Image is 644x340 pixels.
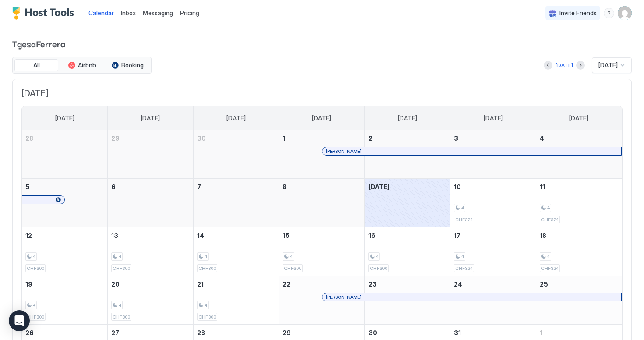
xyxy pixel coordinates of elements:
[193,130,279,179] td: September 30, 2025
[14,59,58,71] button: All
[33,302,35,308] span: 4
[205,302,207,308] span: 4
[108,179,194,227] td: October 6, 2025
[46,106,83,130] a: Sunday
[540,135,544,142] span: 4
[88,8,114,18] a: Calendar
[111,280,120,288] span: 20
[121,8,136,18] a: Inbox
[569,114,588,122] span: [DATE]
[198,314,216,320] span: CHF300
[22,227,107,244] a: October 12, 2025
[283,135,285,142] span: 1
[108,227,193,244] a: October 13, 2025
[22,227,108,276] td: October 12, 2025
[365,276,450,292] a: October 23, 2025
[9,310,30,331] div: Open Intercom Messenger
[279,179,365,227] td: October 8, 2025
[536,227,622,276] td: October 18, 2025
[33,254,35,259] span: 4
[108,130,194,179] td: September 29, 2025
[27,314,44,320] span: CHF300
[364,130,450,179] td: October 2, 2025
[326,294,618,300] div: [PERSON_NAME]
[106,59,149,71] button: Booking
[598,61,618,69] span: [DATE]
[12,57,152,74] div: tab-group
[194,227,279,244] a: October 14, 2025
[279,276,365,325] td: October 22, 2025
[283,329,291,336] span: 29
[326,149,361,154] span: [PERSON_NAME]
[450,227,536,244] a: October 17, 2025
[193,227,279,276] td: October 14, 2025
[536,130,622,179] td: October 4, 2025
[365,227,450,244] a: October 16, 2025
[365,179,450,195] a: October 9, 2025
[540,183,545,191] span: 11
[279,130,364,146] a: October 1, 2025
[22,276,107,292] a: October 19, 2025
[370,266,387,271] span: CHF300
[554,60,574,71] button: [DATE]
[454,280,462,288] span: 24
[365,130,450,146] a: October 2, 2025
[279,179,364,195] a: October 8, 2025
[197,280,204,288] span: 21
[303,106,340,130] a: Wednesday
[113,314,130,320] span: CHF300
[461,205,464,211] span: 4
[541,266,559,271] span: CHF324
[78,61,96,69] span: Airbnb
[119,254,121,259] span: 4
[290,254,293,259] span: 4
[88,9,114,17] span: Calendar
[576,61,585,70] button: Next month
[368,329,377,336] span: 30
[540,329,542,336] span: 1
[108,130,193,146] a: September 29, 2025
[547,254,550,259] span: 4
[389,106,426,130] a: Thursday
[22,130,108,179] td: September 28, 2025
[536,276,622,325] td: October 25, 2025
[450,276,536,325] td: October 24, 2025
[180,9,199,17] span: Pricing
[540,280,548,288] span: 25
[450,227,536,276] td: October 17, 2025
[450,179,536,227] td: October 10, 2025
[111,183,116,191] span: 6
[22,179,107,195] a: October 5, 2025
[540,232,546,239] span: 18
[111,329,119,336] span: 27
[194,179,279,195] a: October 7, 2025
[455,266,473,271] span: CHF324
[364,276,450,325] td: October 23, 2025
[364,179,450,227] td: October 9, 2025
[536,276,622,292] a: October 25, 2025
[279,130,365,179] td: October 1, 2025
[450,130,536,146] a: October 3, 2025
[143,8,173,18] a: Messaging
[326,149,618,154] div: [PERSON_NAME]
[454,329,461,336] span: 31
[484,114,503,122] span: [DATE]
[536,179,622,195] a: October 11, 2025
[205,254,207,259] span: 4
[536,227,622,244] a: October 18, 2025
[27,266,44,271] span: CHF300
[398,114,417,122] span: [DATE]
[283,232,290,239] span: 15
[108,179,193,195] a: October 6, 2025
[618,6,632,20] div: User profile
[560,106,597,130] a: Saturday
[368,280,377,288] span: 23
[283,280,290,288] span: 22
[312,114,331,122] span: [DATE]
[12,37,632,50] span: TgesaFerrera
[559,9,597,17] span: Invite Friends
[111,135,120,142] span: 29
[450,179,536,195] a: October 10, 2025
[132,106,169,130] a: Monday
[284,266,301,271] span: CHF300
